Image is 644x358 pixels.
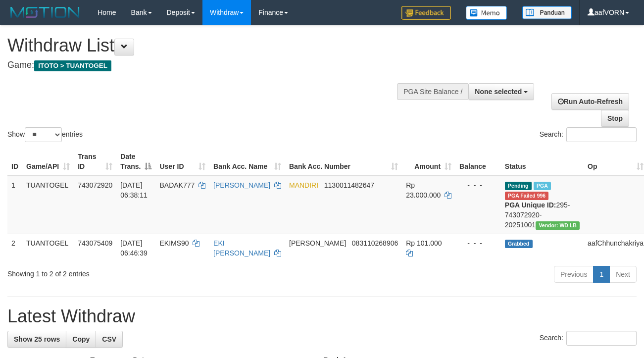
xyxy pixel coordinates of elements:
span: Vendor URL: https://dashboard.q2checkout.com/secure [536,221,580,230]
th: Bank Acc. Name: activate to sort column ascending [209,148,285,176]
a: Stop [601,110,629,127]
img: Feedback.jpg [401,6,451,20]
input: Search: [566,331,637,346]
td: 2 [7,234,22,262]
th: ID [7,148,22,176]
div: - - - [459,180,497,190]
span: Rp 23.000.000 [406,181,441,199]
h1: Withdraw List [7,36,419,55]
div: PGA Site Balance / [397,83,468,100]
span: Copy 1130011482647 to clipboard [324,181,374,189]
td: TUANTOGEL [22,176,74,234]
span: EKIMS90 [159,239,189,247]
a: Show 25 rows [7,331,66,348]
a: Run Auto-Refresh [551,93,629,110]
a: 1 [593,266,610,283]
span: Copy 083110268906 to clipboard [352,239,398,247]
img: panduan.png [522,6,572,19]
b: PGA Unique ID: [505,201,556,209]
input: Search: [566,127,637,142]
span: Grabbed [505,240,533,248]
th: Bank Acc. Number: activate to sort column ascending [285,148,402,176]
span: [DATE] 06:38:11 [120,181,148,199]
a: EKI [PERSON_NAME] [213,239,270,257]
button: None selected [468,83,534,100]
th: User ID: activate to sort column ascending [155,148,209,176]
span: Copy [72,335,90,343]
th: Status [501,148,584,176]
th: Date Trans.: activate to sort column descending [116,148,155,176]
a: CSV [96,331,123,348]
h1: Latest Withdraw [7,307,637,326]
a: Previous [554,266,594,283]
td: 1 [7,176,22,234]
a: Next [609,266,637,283]
h4: Game: [7,60,419,70]
span: 743072920 [78,181,112,189]
th: Balance [455,148,501,176]
span: Rp 101.000 [406,239,442,247]
a: Copy [66,331,96,348]
th: Game/API: activate to sort column ascending [22,148,74,176]
td: TUANTOGEL [22,234,74,262]
span: CSV [102,335,116,343]
span: ITOTO > TUANTOGEL [34,60,111,71]
div: - - - [459,238,497,248]
span: MANDIRI [289,181,318,189]
span: 743075409 [78,239,112,247]
span: Show 25 rows [14,335,60,343]
a: [PERSON_NAME] [213,181,270,189]
span: Marked by aafchonlypin [534,182,551,190]
span: Pending [505,182,532,190]
img: Button%20Memo.svg [466,6,507,20]
select: Showentries [25,127,62,142]
span: [DATE] 06:46:39 [120,239,148,257]
span: BADAK777 [159,181,195,189]
span: [PERSON_NAME] [289,239,346,247]
img: MOTION_logo.png [7,5,83,20]
td: 295-743072920-20251001 [501,176,584,234]
label: Search: [540,331,637,346]
span: PGA Error [505,192,549,200]
th: Trans ID: activate to sort column ascending [74,148,116,176]
div: Showing 1 to 2 of 2 entries [7,265,261,279]
label: Search: [540,127,637,142]
th: Amount: activate to sort column ascending [402,148,455,176]
span: None selected [475,88,522,96]
label: Show entries [7,127,83,142]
